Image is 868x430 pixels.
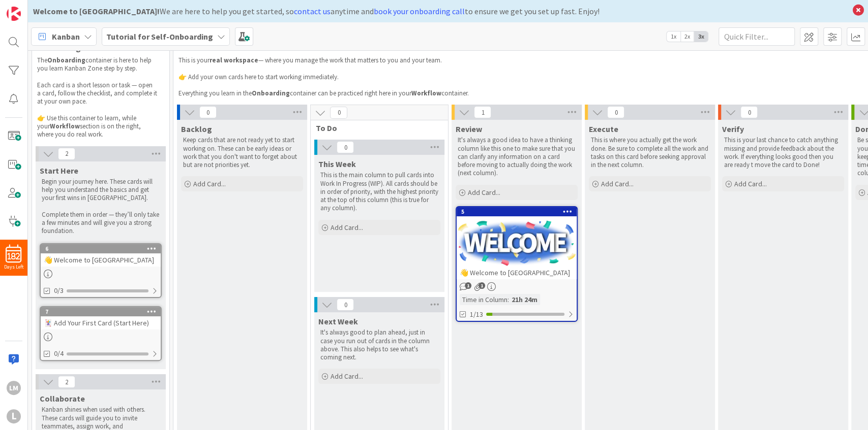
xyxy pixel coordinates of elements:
[7,7,21,21] img: Visit kanbanzone.com
[41,244,161,253] div: 6
[181,124,212,134] span: Backlog
[474,106,491,118] span: 1
[318,159,356,169] span: This Week
[252,89,290,97] strong: Onboarding
[460,294,507,305] div: Time in Column
[183,136,301,169] p: Keep cards that are not ready yet to start working on. These can be early ideas or work that you ...
[320,171,438,212] p: This is the main column to pull cards into Work In Progress (WIP). All cards should be in order o...
[457,207,577,216] div: 5
[470,309,483,320] span: 1/13
[193,179,226,188] span: Add Card...
[33,5,848,17] div: We are here to help you get started, so anytime and to ensure we get you set up fast. Enjoy!
[42,211,160,236] p: Complete them in order — they’ll only take a few minutes and will give you a strong foundation.
[47,56,85,64] strong: Onboarding
[331,372,363,381] span: Add Card...
[456,124,482,134] span: Review
[37,56,157,73] p: The container is here to help you learn Kanban Zone step by step.
[41,253,161,267] div: 👋 Welcome to [GEOGRAPHIC_DATA]
[40,166,78,176] span: Start Here
[7,381,21,395] div: lm
[457,207,577,279] div: 5👋 Welcome to [GEOGRAPHIC_DATA]
[52,30,80,43] span: Kanban
[40,393,85,404] span: Collaborate
[8,253,20,260] span: 182
[50,122,80,130] strong: Workflow
[42,178,160,203] p: Begin your journey here. These cards will help you understand the basics and get your first wins ...
[337,141,354,153] span: 0
[465,282,471,289] span: 1
[318,316,358,326] span: Next Week
[45,245,161,252] div: 6
[294,6,331,16] a: contact us
[478,282,485,289] span: 1
[457,266,577,279] div: 👋 Welcome to [GEOGRAPHIC_DATA]
[468,188,500,197] span: Add Card...
[58,376,75,388] span: 2
[41,316,161,329] div: 🃏 Add Your First Card (Start Here)
[694,31,708,42] span: 3x
[37,114,157,139] p: 👉 Use this container to learn, while your section is on the right, where you do real work.
[106,31,213,42] b: Tutorial for Self-Onboarding
[607,106,624,118] span: 0
[591,136,709,169] p: This is where you actually get the work done. Be sure to complete all the work and tasks on this ...
[740,106,758,118] span: 0
[719,27,795,46] input: Quick Filter...
[458,136,576,177] p: It's always a good idea to have a thinking column like this one to make sure that you can clarify...
[509,294,540,305] div: 21h 24m
[58,148,75,160] span: 2
[589,124,618,134] span: Execute
[722,124,744,134] span: Verify
[337,299,354,311] span: 0
[54,285,64,296] span: 0/3
[734,179,767,188] span: Add Card...
[374,6,465,16] a: book your onboarding call
[507,294,509,305] span: :
[667,31,680,42] span: 1x
[41,307,161,316] div: 7
[724,136,842,169] p: This is your last chance to catch anything missing and provide feedback about the work. If everyt...
[411,89,441,97] strong: Workflow
[37,81,157,106] p: Each card is a short lesson or task — open a card, follow the checklist, and complete it at your ...
[680,31,694,42] span: 2x
[320,328,438,361] p: It's always good to plan ahead, just in case you run out of cards in the column above. This also ...
[601,179,634,188] span: Add Card...
[209,56,258,64] strong: real workspace
[41,307,161,329] div: 7🃏 Add Your First Card (Start Here)
[7,409,21,423] div: L
[41,244,161,267] div: 6👋 Welcome to [GEOGRAPHIC_DATA]
[199,106,217,118] span: 0
[330,107,347,119] span: 0
[461,208,577,215] div: 5
[316,123,435,133] span: To Do
[331,223,363,232] span: Add Card...
[33,6,160,16] b: Welcome to [GEOGRAPHIC_DATA]!
[45,308,161,315] div: 7
[54,348,64,359] span: 0/4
